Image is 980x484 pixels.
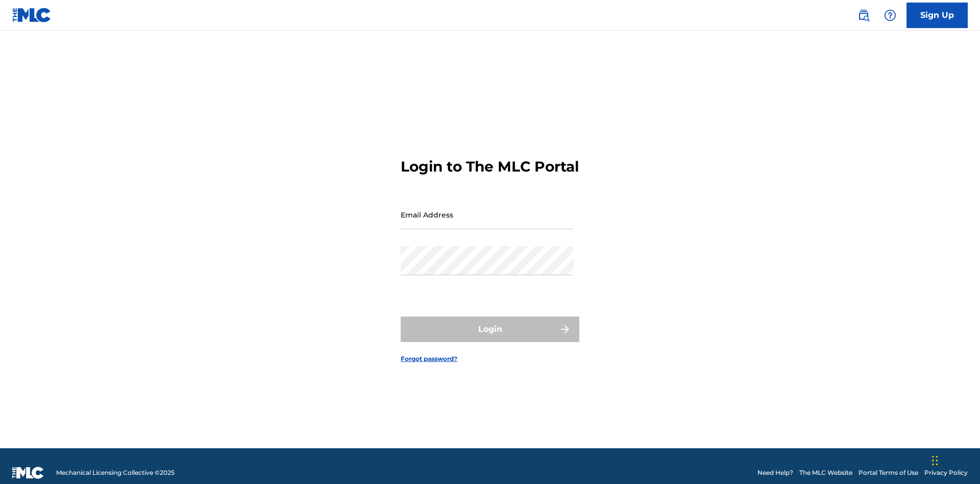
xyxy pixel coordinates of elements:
a: Privacy Policy [924,468,968,477]
img: search [857,9,870,21]
a: Portal Terms of Use [859,468,918,477]
span: Mechanical Licensing Collective © 2025 [56,468,175,477]
a: Public Search [853,5,874,26]
img: MLC Logo [12,8,52,22]
h3: Login to The MLC Portal [401,158,579,176]
img: help [884,9,896,21]
div: Help [880,5,900,26]
a: The MLC Website [799,468,852,477]
a: Need Help? [757,468,793,477]
a: Sign Up [906,3,968,28]
img: logo [12,467,44,479]
div: Drag [932,445,938,476]
a: Forgot password? [401,354,457,364]
iframe: Chat Widget [929,435,980,484]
